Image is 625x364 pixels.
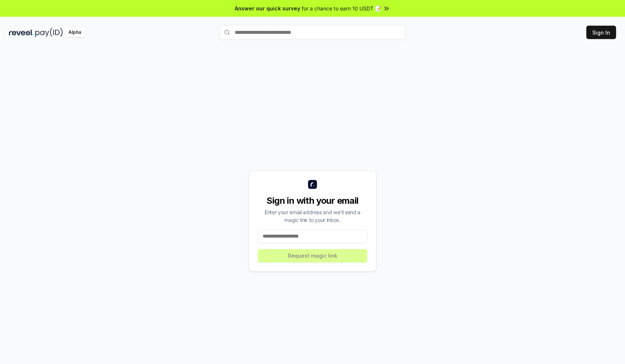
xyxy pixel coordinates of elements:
[35,28,63,37] img: pay_id
[64,28,85,37] div: Alpha
[308,180,317,189] img: logo_small
[586,26,616,39] button: Sign In
[302,4,381,12] span: for a chance to earn 10 USDT 📝
[235,4,300,12] span: Answer our quick survey
[258,195,367,207] div: Sign in with your email
[9,28,34,37] img: reveel_dark
[258,208,367,224] div: Enter your email address and we’ll send a magic link to your inbox.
